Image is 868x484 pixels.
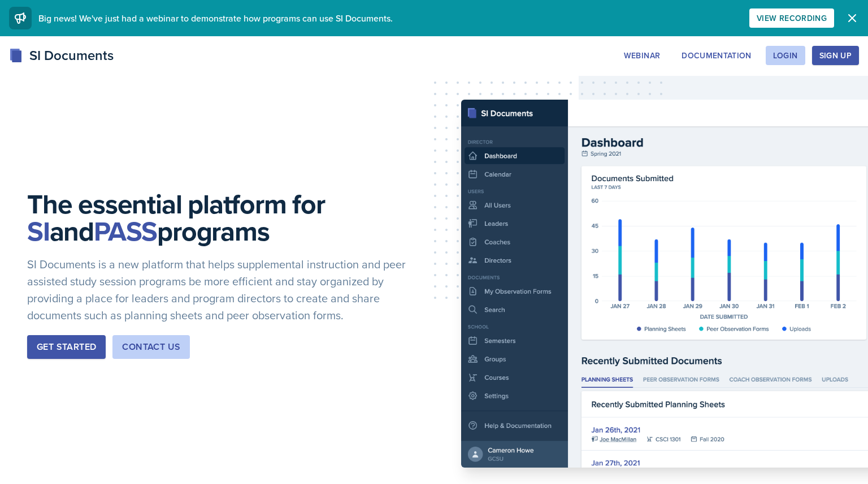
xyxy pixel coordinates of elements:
div: Contact Us [122,340,180,354]
button: Documentation [674,46,759,65]
div: Documentation [682,51,752,60]
button: Get Started [27,335,106,359]
div: SI Documents [9,45,114,66]
div: View Recording [757,14,827,23]
button: Login [766,46,805,65]
span: Big news! We've just had a webinar to demonstrate how programs can use SI Documents. [38,12,393,24]
div: Login [773,51,798,60]
div: Webinar [624,51,660,60]
div: Sign Up [819,51,852,60]
button: View Recording [749,8,834,28]
div: Get Started [37,340,96,354]
button: Contact Us [112,335,190,359]
button: Webinar [617,46,667,65]
button: Sign Up [812,46,859,65]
